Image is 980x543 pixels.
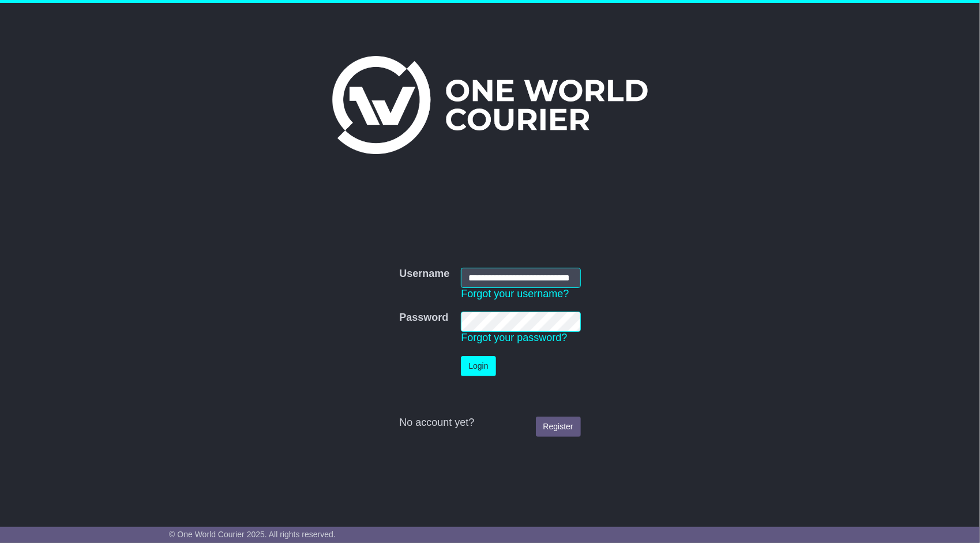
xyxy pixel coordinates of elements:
span: © One World Courier 2025. All rights reserved. [169,530,336,539]
a: Forgot your password? [461,332,567,343]
img: One World [332,56,647,154]
a: Register [536,417,581,437]
a: Forgot your username? [461,288,569,299]
button: Login [461,356,495,376]
label: Username [399,268,449,280]
div: No account yet? [399,417,580,429]
label: Password [399,312,448,324]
